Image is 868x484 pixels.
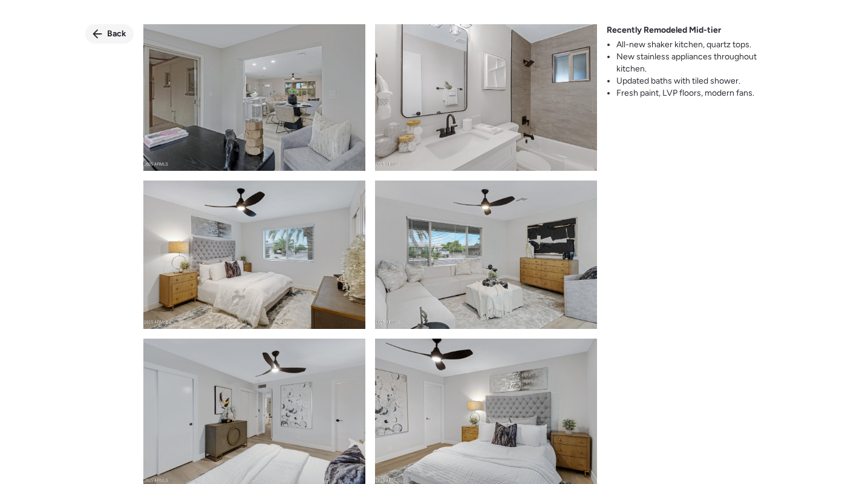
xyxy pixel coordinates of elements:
[375,181,597,329] img: product
[107,28,126,40] span: Back
[607,24,721,36] span: Recently Remodeled Mid-tier
[143,181,365,329] img: product
[375,23,597,171] img: product
[616,87,783,99] li: Fresh paint, LVP floors, modern fans.
[143,23,365,171] img: product
[616,51,783,75] li: New stainless appliances throughout kitchen.
[616,39,783,51] li: All-new shaker kitchen, quartz tops.
[616,75,783,87] li: Updated baths with tiled shower.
